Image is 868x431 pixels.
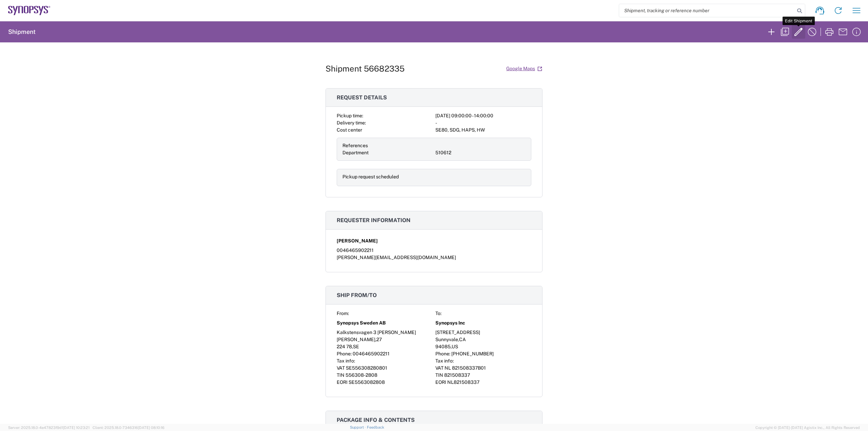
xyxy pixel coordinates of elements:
[8,426,90,430] span: Server: 2025.18.0-4e47823f9d1
[337,372,344,378] span: TIN
[337,292,377,298] span: Ship from/to
[435,365,443,371] span: VAT
[447,379,479,385] span: NL821508337
[350,425,367,429] a: Support
[435,344,451,349] span: 94085
[337,379,348,385] span: EORI
[349,379,385,385] span: SE5563082808
[337,94,387,101] span: Request details
[337,217,411,223] span: Requester information
[337,365,345,371] span: VAT
[435,149,526,156] div: 510612
[342,143,368,148] span: References
[8,28,36,36] h2: Shipment
[435,319,465,327] span: Synopsys Inc
[755,425,860,431] span: Copyright © [DATE]-[DATE] Agistix Inc., All Rights Reserved
[435,372,443,378] span: TIN
[452,344,458,349] span: US
[459,337,466,342] span: CA
[435,358,454,364] span: Tax info:
[337,417,415,423] span: Package info & contents
[435,112,531,119] div: [DATE] 09:00:00 - 14:00:00
[458,337,459,342] span: ,
[435,351,450,356] span: Phone:
[337,329,433,336] div: Kalkstensvagen 3 [PERSON_NAME]
[337,237,378,244] span: [PERSON_NAME]
[63,426,90,430] span: [DATE] 10:23:21
[93,426,164,430] span: Client: 2025.18.0-7346316
[352,344,353,349] span: ,
[506,63,542,75] a: Google Maps
[445,365,486,371] span: NL 821508337B01
[342,149,433,156] div: Department
[138,426,164,430] span: [DATE] 08:10:16
[337,120,366,125] span: Delivery time:
[346,365,387,371] span: SE556308280801
[337,254,531,261] div: [PERSON_NAME][EMAIL_ADDRESS][DOMAIN_NAME]
[337,351,352,356] span: Phone:
[435,311,441,316] span: To:
[353,351,390,356] span: 0046465902211
[337,319,386,327] span: Synopsys Sweden AB
[337,311,349,316] span: From:
[435,337,458,342] span: Sunnyvale
[337,358,355,364] span: Tax info:
[353,344,359,349] span: SE
[325,64,405,74] h1: Shipment 56682335
[451,344,452,349] span: ,
[346,372,377,378] span: 556308-2808
[337,127,362,133] span: Cost center
[337,247,531,254] div: 0046465902211
[367,425,384,429] a: Feedback
[619,4,795,17] input: Shipment, tracking or reference number
[435,119,531,126] div: -
[342,174,399,179] span: Pickup request scheduled
[337,113,363,118] span: Pickup time:
[435,329,531,336] div: [STREET_ADDRESS]
[451,351,494,356] span: [PHONE_NUMBER]
[376,337,382,342] span: 27
[337,337,375,342] span: [PERSON_NAME]
[444,372,470,378] span: 821508337
[435,379,446,385] span: EORI
[435,126,531,134] div: SE80, SDG, HAPS, HW
[375,337,376,342] span: ,
[337,344,352,349] span: 224 78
